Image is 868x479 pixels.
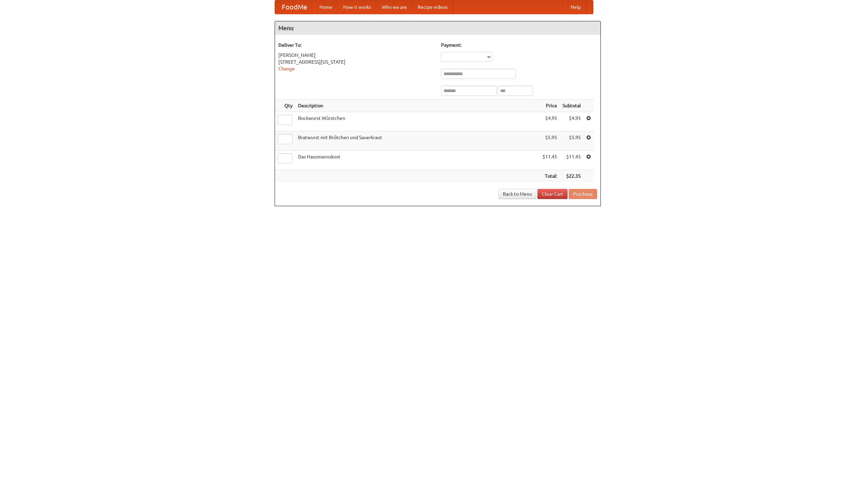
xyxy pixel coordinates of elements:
[537,189,568,199] a: Clear Cart
[376,0,412,14] a: Who we are
[540,131,560,151] td: $5.95
[295,100,540,112] th: Description
[275,21,600,35] h4: Menu
[540,112,560,131] td: $4.95
[540,170,560,182] th: Total:
[295,151,540,170] td: Das Hausmannskost
[540,151,560,170] td: $11.45
[338,0,376,14] a: How it works
[275,0,314,14] a: FoodMe
[560,170,584,182] th: $22.35
[295,112,540,131] td: Bockwurst Würstchen
[565,0,586,14] a: Help
[278,42,434,48] h5: Deliver To:
[278,59,434,65] div: [STREET_ADDRESS][US_STATE]
[295,131,540,151] td: Bratwurst mit Brötchen und Sauerkraut
[560,151,584,170] td: $11.45
[560,131,584,151] td: $5.95
[498,189,536,199] a: Back to Menu
[560,100,584,112] th: Subtotal
[275,100,295,112] th: Qty
[278,52,434,59] div: [PERSON_NAME]
[278,66,295,71] a: Change
[569,189,597,199] button: Purchase
[560,112,584,131] td: $4.95
[412,0,453,14] a: Recipe videos
[441,42,597,48] h5: Payment:
[314,0,338,14] a: Home
[540,100,560,112] th: Price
